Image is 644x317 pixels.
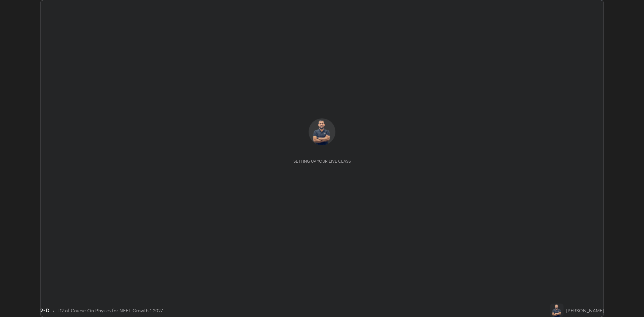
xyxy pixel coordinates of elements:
[550,304,563,317] img: 1e098d1157dd41aeaa8d1c427e49ddca.png
[566,307,604,314] div: [PERSON_NAME]
[52,307,55,314] div: •
[40,306,50,314] div: 2-D
[293,159,351,164] div: Setting up your live class
[57,307,163,314] div: L12 of Course On Physics for NEET Growth 1 2027
[309,118,335,145] img: 1e098d1157dd41aeaa8d1c427e49ddca.png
